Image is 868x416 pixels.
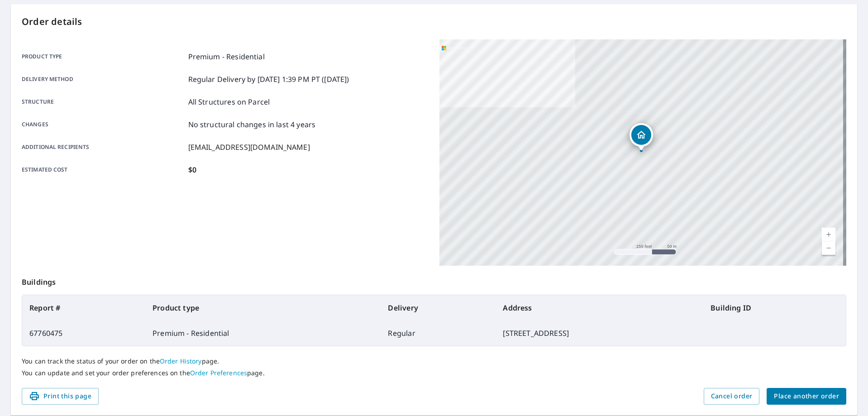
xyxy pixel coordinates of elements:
[188,96,270,107] p: All Structures on Parcel
[22,119,185,130] p: Changes
[22,266,846,295] p: Buildings
[190,368,247,377] a: Order Preferences
[22,369,846,377] p: You can update and set your order preferences on the page.
[22,388,99,405] button: Print this page
[496,295,703,320] th: Address
[711,391,753,402] span: Cancel order
[822,228,835,241] a: Current Level 17, Zoom In
[29,391,91,402] span: Print this page
[22,96,185,107] p: Structure
[381,320,496,346] td: Regular
[160,357,202,365] a: Order History
[22,295,145,320] th: Report #
[188,74,349,85] p: Regular Delivery by [DATE] 1:39 PM PT ([DATE])
[145,295,381,320] th: Product type
[22,357,846,365] p: You can track the status of your order on the page.
[22,320,145,346] td: 67760475
[767,388,846,405] button: Place another order
[145,320,381,346] td: Premium - Residential
[188,142,310,153] p: [EMAIL_ADDRESS][DOMAIN_NAME]
[704,388,760,405] button: Cancel order
[22,15,846,29] p: Order details
[188,164,196,175] p: $0
[188,119,316,130] p: No structural changes in last 4 years
[22,164,185,175] p: Estimated cost
[496,320,703,346] td: [STREET_ADDRESS]
[703,295,846,320] th: Building ID
[822,241,835,255] a: Current Level 17, Zoom Out
[381,295,496,320] th: Delivery
[774,391,839,402] span: Place another order
[630,123,653,151] div: Dropped pin, building 1, Residential property, 392 Palermo Dr Ballwin, MO 63021
[22,51,185,62] p: Product type
[188,51,265,62] p: Premium - Residential
[22,142,185,153] p: Additional recipients
[22,74,185,85] p: Delivery method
